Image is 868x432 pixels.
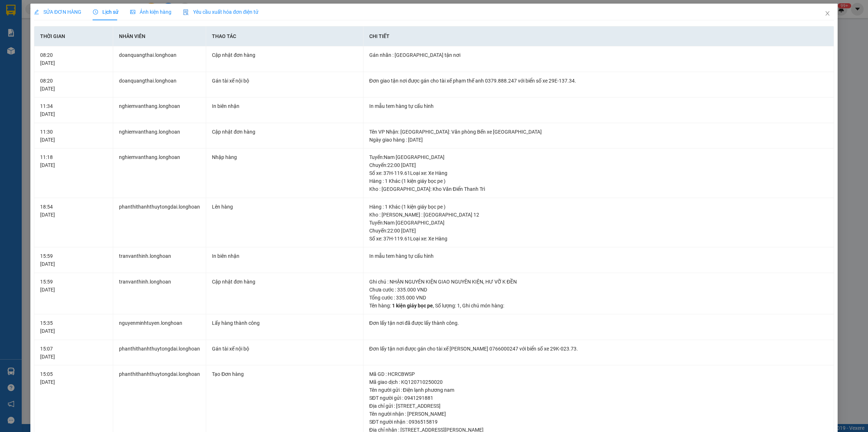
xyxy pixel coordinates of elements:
[369,319,828,327] div: Đơn lấy tận nơi đã được lấy thành công.
[40,153,107,169] div: 11:18 [DATE]
[206,26,363,46] th: Thao tác
[113,273,206,315] td: tranvanthinh.longhoan
[369,203,828,211] div: Hàng : 1 Khác (1 kiện giáy bọc pe )
[369,211,828,219] div: Kho : [PERSON_NAME] : [GEOGRAPHIC_DATA] 12
[113,26,206,46] th: Nhân viên
[363,26,834,46] th: Chi tiết
[212,252,357,260] div: In biên nhận
[40,278,107,294] div: 15:59 [DATE]
[40,128,107,144] div: 11:30 [DATE]
[130,9,171,15] span: Ảnh kiện hàng
[369,402,828,410] div: Địa chỉ gửi : [STREET_ADDRESS]
[369,302,828,310] div: Tên hàng: , Số lượng: , Ghi chú món hàng:
[183,9,259,15] span: Yêu cầu xuất hóa đơn điện tử
[113,340,206,366] td: phanthithanhthuytongdai.longhoan
[113,314,206,340] td: nguyenminhtuyen.longhoan
[113,46,206,72] td: doanquangthai.longhoan
[113,72,206,98] td: doanquangthai.longhoan
[34,26,113,46] th: Thời gian
[369,410,828,418] div: Tên người nhận : [PERSON_NAME]
[212,278,357,286] div: Cập nhật đơn hàng
[369,378,828,386] div: Mã giao dịch : KQ120710250020
[369,394,828,402] div: SĐT người gửi : 0941291881
[369,128,828,136] div: Tên VP Nhận: [GEOGRAPHIC_DATA]: Văn phòng Bến xe [GEOGRAPHIC_DATA]
[369,177,828,185] div: Hàng : 1 Khác (1 kiện giáy bọc pe )
[212,128,357,136] div: Cập nhật đơn hàng
[212,153,357,161] div: Nhập hàng
[113,123,206,149] td: nghiemvanthang.longhoan
[212,77,357,85] div: Gán tài xế nội bộ
[113,247,206,273] td: tranvanthinh.longhoan
[369,418,828,426] div: SĐT người nhận : 0936515819
[40,203,107,219] div: 18:54 [DATE]
[369,51,828,59] div: Gán nhãn : [GEOGRAPHIC_DATA] tận nơi
[40,51,107,67] div: 08:20 [DATE]
[40,345,107,361] div: 15:07 [DATE]
[369,252,828,260] div: In mẫu tem hàng tự cấu hình
[369,136,828,144] div: Ngày giao hàng : [DATE]
[817,4,838,24] button: Close
[369,185,828,193] div: Kho : [GEOGRAPHIC_DATA]: Kho Văn Điển Thanh Trì
[34,9,81,15] span: SỬA ĐƠN HÀNG
[369,386,828,394] div: Tên người gửi : Điện lạnh phương nam
[34,9,39,14] span: edit
[40,77,107,93] div: 08:20 [DATE]
[369,370,828,378] div: Mã GD : HCRCBWSP
[113,148,206,198] td: nghiemvanthang.longhoan
[369,345,828,353] div: Đơn lấy tận nơi được gán cho tài xế [PERSON_NAME] 0766000247 với biển số xe 29K-023.73.
[113,97,206,123] td: nghiemvanthang.longhoan
[369,77,828,85] div: Đơn giao tận nơi được gán cho tài xế phạm thế anh 0379.888.247 với biển số xe 29E-137.34.
[130,9,135,14] span: picture
[369,278,828,286] div: Ghi chú : NHẬN NGUYÊN KIỆN GIAO NGUYÊN KIỆN, HƯ VỠ K ĐỀN
[40,370,107,386] div: 15:05 [DATE]
[93,9,119,15] span: Lịch sử
[369,294,828,302] div: Tổng cước : 335.000 VND
[212,319,357,327] div: Lấy hàng thành công
[369,286,828,294] div: Chưa cước : 335.000 VND
[457,303,460,309] span: 1
[369,153,828,177] div: Tuyến : Nam [GEOGRAPHIC_DATA] Chuyến: 22:00 [DATE] Số xe: 37H-119.61 Loại xe: Xe Hàng
[40,319,107,335] div: 15:35 [DATE]
[392,303,433,309] span: 1 kiện giáy bọc pe
[40,102,107,118] div: 11:34 [DATE]
[212,102,357,110] div: In biên nhận
[369,102,828,110] div: In mẫu tem hàng tự cấu hình
[212,203,357,211] div: Lên hàng
[212,345,357,353] div: Gán tài xế nội bộ
[183,9,189,15] img: icon
[93,9,98,14] span: clock-circle
[369,219,828,243] div: Tuyến : Nam [GEOGRAPHIC_DATA] Chuyến: 22:00 [DATE] Số xe: 37H-119.61 Loại xe: Xe Hàng
[113,198,206,248] td: phanthithanhthuytongdai.longhoan
[825,11,830,16] span: close
[212,370,357,378] div: Tạo Đơn hàng
[40,252,107,268] div: 15:59 [DATE]
[212,51,357,59] div: Cập nhật đơn hàng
